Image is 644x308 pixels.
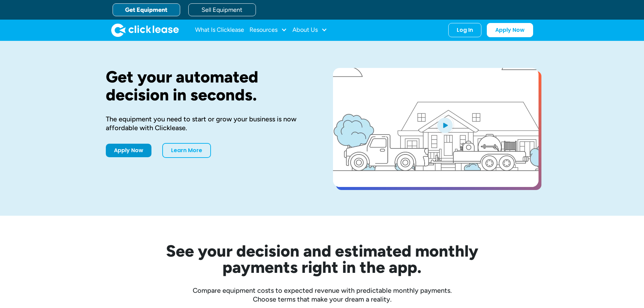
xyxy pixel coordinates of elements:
div: Resources [249,23,287,37]
div: Log In [457,27,473,33]
a: Apply Now [106,144,151,157]
img: Clicklease logo [111,23,179,37]
h2: See your decision and estimated monthly payments right in the app. [133,243,511,275]
h1: Get your automated decision in seconds. [106,68,311,104]
div: The equipment you need to start or grow your business is now affordable with Clicklease. [106,115,311,132]
a: Get Equipment [113,3,180,16]
img: Blue play button logo on a light blue circular background [436,116,454,135]
a: home [111,23,179,37]
a: Apply Now [487,23,533,37]
a: open lightbox [333,68,539,187]
div: Compare equipment costs to expected revenue with predictable monthly payments. Choose terms that ... [106,286,539,304]
a: Learn More [162,143,211,158]
div: About Us [292,23,327,37]
a: Sell Equipment [188,3,256,16]
a: What Is Clicklease [195,23,244,37]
